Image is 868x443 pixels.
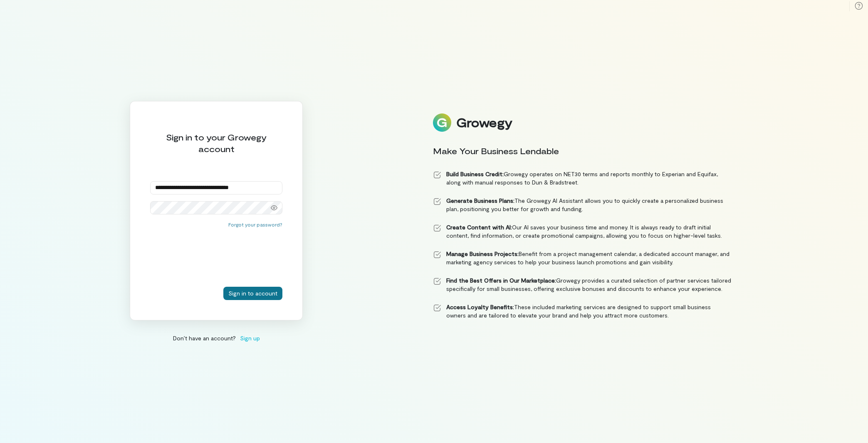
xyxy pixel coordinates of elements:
[446,197,514,204] strong: Generate Business Plans:
[228,221,282,228] button: Forgot your password?
[446,170,504,177] strong: Build Business Credit:
[446,277,556,284] strong: Find the Best Offers in Our Marketplace:
[456,116,512,130] div: Growegy
[433,223,732,240] li: Our AI saves your business time and money. It is always ready to draft initial content, find info...
[433,145,732,157] div: Make Your Business Lendable
[433,250,732,266] li: Benefit from a project management calendar, a dedicated account manager, and marketing agency ser...
[433,303,732,320] li: These included marketing services are designed to support small business owners and are tailored ...
[433,170,732,187] li: Growegy operates on NET30 terms and reports monthly to Experian and Equifax, along with manual re...
[446,303,514,310] strong: Access Loyalty Benefits:
[433,113,451,132] img: Logo
[130,334,303,342] div: Don’t have an account?
[223,287,282,300] button: Sign in to account
[433,197,732,213] li: The Growegy AI Assistant allows you to quickly create a personalized business plan, positioning y...
[240,334,260,342] span: Sign up
[446,224,512,231] strong: Create Content with AI:
[446,250,519,257] strong: Manage Business Projects:
[150,131,282,155] div: Sign in to your Growegy account
[433,276,732,293] li: Growegy provides a curated selection of partner services tailored specifically for small business...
